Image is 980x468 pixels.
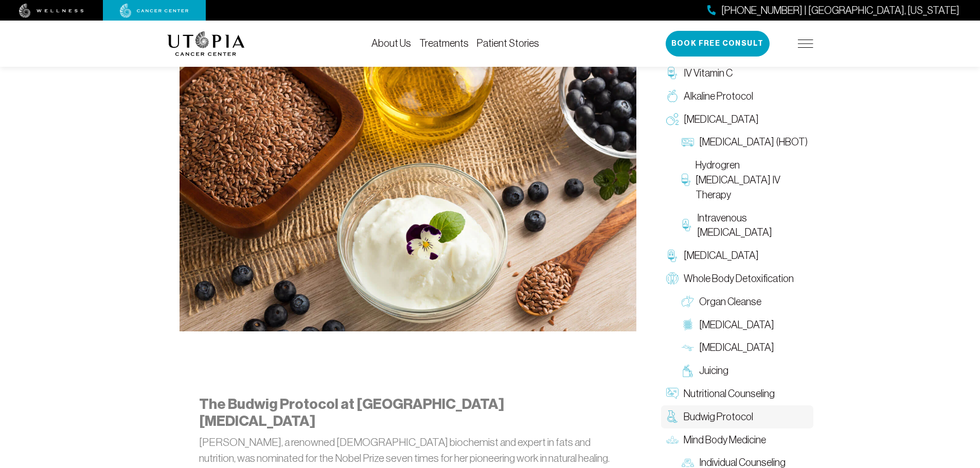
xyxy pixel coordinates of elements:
span: [PHONE_NUMBER] | [GEOGRAPHIC_DATA], [US_STATE] [721,3,959,18]
img: Mind Body Medicine [666,434,679,446]
img: logo [167,31,245,56]
img: Intravenous Ozone Therapy [682,219,692,231]
a: [PHONE_NUMBER] | [GEOGRAPHIC_DATA], [US_STATE] [707,3,959,18]
img: Organ Cleanse [682,295,694,308]
a: Patient Stories [477,38,539,49]
img: Alkaline Protocol [666,90,679,102]
img: Whole Body Detoxification [666,272,679,285]
a: IV Vitamin C [661,62,813,85]
a: Nutritional Counseling [661,382,813,405]
a: Organ Cleanse [676,290,813,313]
a: [MEDICAL_DATA] [661,244,813,267]
img: Oxygen Therapy [666,113,679,125]
a: Alkaline Protocol [661,85,813,108]
img: Hydrogren Peroxide IV Therapy [682,174,690,186]
a: Intravenous [MEDICAL_DATA] [676,207,813,245]
span: Mind Body Medicine [684,433,766,447]
a: Treatments [419,38,469,49]
span: Alkaline Protocol [684,89,753,104]
img: Hyperbaric Oxygen Therapy (HBOT) [682,136,694,148]
a: Juicing [676,359,813,382]
span: [MEDICAL_DATA] [699,340,774,355]
span: Juicing [699,363,728,378]
span: Whole Body Detoxification [684,271,794,286]
img: wellness [19,4,84,18]
span: IV Vitamin C [684,66,733,81]
img: Nutritional Counseling [666,387,679,400]
a: Mind Body Medicine [661,428,813,452]
button: Book Free Consult [666,31,770,57]
a: About Us [371,38,411,49]
a: Whole Body Detoxification [661,267,813,290]
img: Chelation Therapy [666,250,679,262]
img: Juicing [682,365,694,377]
span: [MEDICAL_DATA] (HBOT) [699,135,808,149]
img: IV Vitamin C [666,67,679,79]
img: Budwig Protocol [666,410,679,423]
img: Lymphatic Massage [682,342,694,354]
span: Budwig Protocol [684,409,753,424]
img: icon-hamburger [798,40,813,48]
a: [MEDICAL_DATA] [676,313,813,336]
a: Budwig Protocol [661,405,813,428]
span: Organ Cleanse [699,294,761,309]
span: Intravenous [MEDICAL_DATA] [697,211,808,240]
a: [MEDICAL_DATA] [661,108,813,131]
a: [MEDICAL_DATA] [676,336,813,359]
img: Colon Therapy [682,319,694,331]
img: Budwig Protocol [180,64,636,331]
span: Nutritional Counseling [684,386,775,401]
strong: The Budwig Protocol at [GEOGRAPHIC_DATA][MEDICAL_DATA] [199,396,504,430]
span: [MEDICAL_DATA] [684,248,759,263]
span: Hydrogren [MEDICAL_DATA] IV Therapy [696,158,808,202]
img: cancer center [120,4,189,18]
a: [MEDICAL_DATA] (HBOT) [676,130,813,154]
span: [MEDICAL_DATA] [699,317,774,332]
a: Hydrogren [MEDICAL_DATA] IV Therapy [676,154,813,206]
span: [MEDICAL_DATA] [684,112,759,127]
